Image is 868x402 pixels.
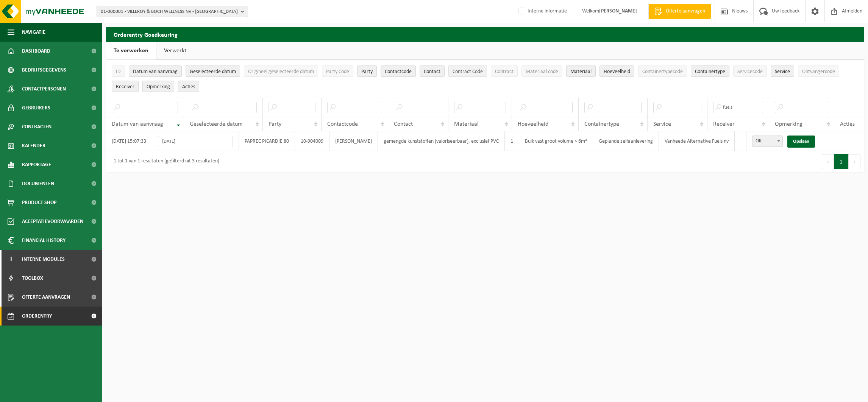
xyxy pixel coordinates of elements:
[454,121,479,127] span: Materiaal
[22,174,54,193] span: Documenten
[329,131,378,151] td: [PERSON_NAME]
[775,121,802,127] span: Opmerking
[22,117,52,136] span: Contracten
[106,131,152,151] td: [DATE] 15:07:33
[269,121,281,127] span: Party
[22,269,43,288] span: Toolbox
[834,154,849,169] button: 1
[604,69,630,75] span: Hoeveelheid
[22,79,66,98] span: Contactpersonen
[713,121,735,127] span: Receiver
[648,4,711,19] a: Offerte aanvragen
[22,231,66,250] span: Financial History
[752,136,782,146] span: OK
[521,65,562,77] button: Materiaal codeMateriaal code: Activate to sort
[593,131,659,151] td: Geplande zelfaanlevering
[156,42,194,59] a: Verwerkt
[186,65,240,77] button: Geselecteerde datumGeselecteerde datum: Activate to sort
[653,121,671,127] span: Service
[822,154,834,169] button: Previous
[22,155,51,174] span: Rapportage
[22,61,66,79] span: Bedrijfsgegevens
[101,6,238,17] span: 01-000001 - VILLEROY & BOCH WELLNESS NV - [GEOGRAPHIC_DATA]
[420,65,445,77] button: ContactContact: Activate to sort
[248,69,314,75] span: Origineel geselecteerde datum
[691,65,729,77] button: ContainertypeContainertype: Activate to sort
[106,27,864,42] h2: Orderentry Goedkeuring
[22,136,45,155] span: Kalender
[129,65,182,77] button: Datum van aanvraagDatum van aanvraag: Activate to remove sorting
[526,69,558,75] span: Materiaal code
[519,131,593,151] td: Bulk vast groot volume > 6m³
[147,84,170,90] span: Opmerking
[385,69,412,75] span: Contactcode
[22,307,86,326] span: Orderentry Goedkeuring
[182,84,195,90] span: Acties
[190,121,243,127] span: Geselecteerde datum
[22,23,45,42] span: Navigatie
[775,69,790,75] span: Service
[357,65,377,77] button: PartyParty: Activate to sort
[787,136,815,148] a: Opslaan
[448,65,487,77] button: Contract CodeContract Code: Activate to sort
[798,65,839,77] button: OntvangercodeOntvangercode: Activate to sort
[239,131,295,151] td: PAPREC PICARDIE 80
[802,69,835,75] span: Ontvangercode
[517,6,567,17] label: Interne informatie
[495,69,514,75] span: Contract
[361,69,373,75] span: Party
[378,131,505,151] td: gemengde kunststoffen (valoriseerbaar), exclusief PVC
[110,155,219,168] div: 1 tot 1 van 1 resultaten (gefilterd uit 3 resultaten)
[22,98,50,117] span: Gebruikers
[599,8,637,14] strong: [PERSON_NAME]
[752,136,783,147] span: OK
[116,69,121,75] span: ID
[133,69,178,75] span: Datum van aanvraag
[505,131,519,151] td: 1
[322,65,353,77] button: Party CodeParty Code: Activate to sort
[244,65,318,77] button: Origineel geselecteerde datumOrigineel geselecteerde datum: Activate to sort
[849,154,860,169] button: Next
[737,69,763,75] span: Servicecode
[112,121,163,127] span: Datum van aanvraag
[178,81,199,92] button: Acties
[733,65,767,77] button: ServicecodeServicecode: Activate to sort
[570,69,592,75] span: Materiaal
[518,121,548,127] span: Hoeveelheid
[112,81,139,92] button: ReceiverReceiver: Activate to sort
[659,131,735,151] td: Vanheede Alternative Fuels nv
[584,121,619,127] span: Containertype
[22,42,50,61] span: Dashboard
[190,69,236,75] span: Geselecteerde datum
[295,131,329,151] td: 10-904009
[695,69,725,75] span: Containertype
[22,250,65,269] span: Interne modules
[116,84,134,90] span: Receiver
[599,65,634,77] button: HoeveelheidHoeveelheid: Activate to sort
[381,65,416,77] button: ContactcodeContactcode: Activate to sort
[664,8,707,15] span: Offerte aanvragen
[112,65,125,77] button: IDID: Activate to sort
[22,288,70,307] span: Offerte aanvragen
[453,69,483,75] span: Contract Code
[326,69,349,75] span: Party Code
[771,65,794,77] button: ServiceService: Activate to sort
[840,121,855,127] span: Acties
[327,121,358,127] span: Contactcode
[566,65,596,77] button: MateriaalMateriaal: Activate to sort
[642,69,683,75] span: Containertypecode
[394,121,413,127] span: Contact
[106,42,156,59] a: Te verwerken
[8,250,14,269] span: I
[22,212,83,231] span: Acceptatievoorwaarden
[638,65,687,77] button: ContainertypecodeContainertypecode: Activate to sort
[22,193,56,212] span: Product Shop
[491,65,518,77] button: ContractContract: Activate to sort
[424,69,440,75] span: Contact
[142,81,174,92] button: OpmerkingOpmerking: Activate to sort
[97,6,248,17] button: 01-000001 - VILLEROY & BOCH WELLNESS NV - [GEOGRAPHIC_DATA]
